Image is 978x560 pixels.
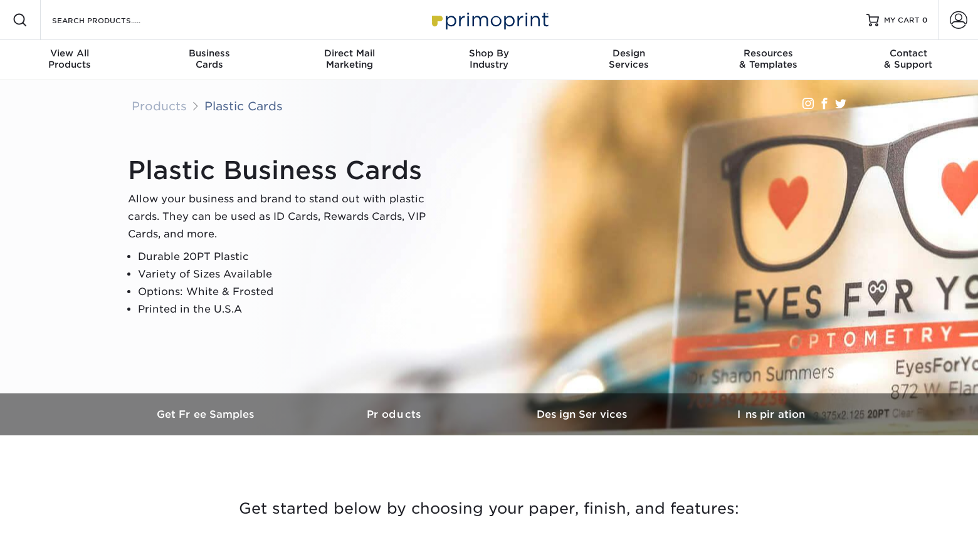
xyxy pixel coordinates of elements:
a: Direct MailMarketing [280,40,419,80]
input: SEARCH PRODUCTS..... [51,13,173,28]
div: & Templates [698,48,838,70]
a: Products [132,99,187,113]
a: Plastic Cards [204,99,283,113]
span: Business [140,48,280,59]
a: Products [301,393,489,435]
h3: Design Services [489,408,677,420]
a: Inspiration [677,393,865,435]
h3: Products [301,408,489,420]
h3: Get Free Samples [113,408,301,420]
li: Printed in the U.S.A [138,301,441,318]
span: Shop By [419,48,559,59]
div: Industry [419,48,559,70]
h1: Plastic Business Cards [128,155,441,185]
span: Design [559,48,698,59]
div: & Support [838,48,978,70]
a: Shop ByIndustry [419,40,559,80]
h3: Get started below by choosing your paper, finish, and features: [122,480,856,537]
a: Contact& Support [838,40,978,80]
p: Allow your business and brand to stand out with plastic cards. They can be used as ID Cards, Rewa... [128,190,441,243]
li: Options: White & Frosted [138,283,441,301]
div: Marketing [280,48,419,70]
span: 0 [922,16,928,24]
span: Contact [838,48,978,59]
div: Cards [140,48,280,70]
a: DesignServices [559,40,698,80]
div: Services [559,48,698,70]
li: Variety of Sizes Available [138,266,441,283]
span: Direct Mail [280,48,419,59]
img: Primoprint [426,6,552,33]
span: MY CART [884,15,920,26]
h3: Inspiration [677,408,865,420]
a: Resources& Templates [698,40,838,80]
a: Get Free Samples [113,393,301,435]
a: Design Services [489,393,677,435]
li: Durable 20PT Plastic [138,248,441,266]
span: Resources [698,48,838,59]
a: BusinessCards [140,40,280,80]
